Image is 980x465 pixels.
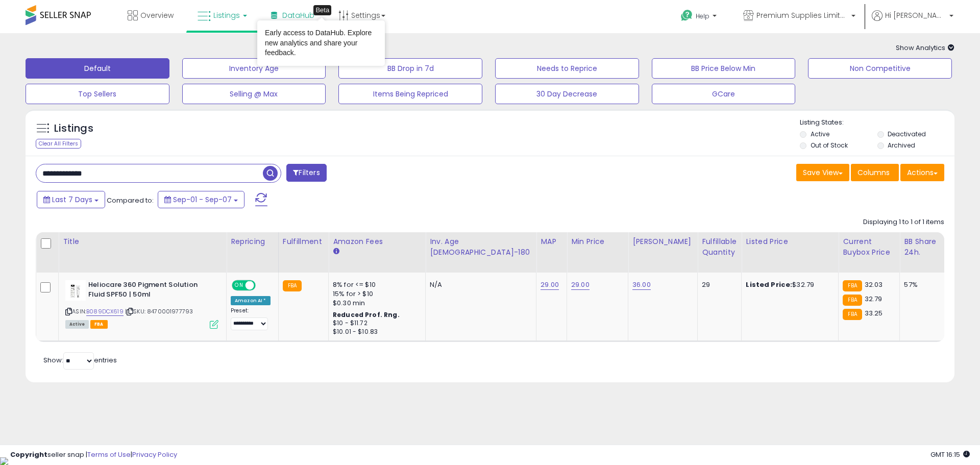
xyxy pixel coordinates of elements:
div: Repricing [231,236,274,247]
div: Fulfillable Quantity [702,236,737,258]
a: 29.00 [571,280,590,290]
a: Privacy Policy [132,450,177,459]
span: FBA [90,320,108,329]
button: Needs to Reprice [495,58,639,79]
div: Tooltip anchor [313,5,331,15]
div: Fulfillment [283,236,324,247]
span: 2025-09-15 16:15 GMT [930,450,970,459]
div: Preset: [231,307,271,330]
span: Listings [213,10,240,20]
button: Columns [851,164,899,181]
strong: Copyright [10,450,47,459]
small: Amazon Fees. [333,247,339,256]
i: Get Help [680,9,693,22]
small: FBA [283,280,302,291]
button: Selling @ Max [182,84,326,104]
span: All listings currently available for purchase on Amazon [65,320,89,329]
div: MAP [541,236,562,247]
button: Sep-01 - Sep-07 [158,191,244,208]
button: Top Sellers [26,84,169,104]
a: Hi [PERSON_NAME] [872,10,953,33]
div: Early access to DataHub. Explore new analytics and share your feedback. [265,28,377,58]
span: Premium Supplies Limited [756,10,848,20]
label: Out of Stock [811,141,848,150]
h5: Listings [54,121,93,136]
button: Items Being Repriced [338,84,482,104]
span: 32.03 [865,280,883,289]
small: FBA [843,280,862,291]
span: Columns [857,167,890,178]
button: Non Competitive [808,58,952,79]
button: BB Drop in 7d [338,58,482,79]
div: N/A [430,280,528,289]
span: OFF [254,281,271,290]
b: Listed Price: [746,280,792,289]
div: Amazon AI * [231,296,271,305]
div: seller snap | | [10,450,177,460]
div: Title [63,236,222,247]
small: FBA [843,309,862,320]
label: Active [811,130,829,138]
span: 32.79 [865,294,883,304]
button: Actions [900,164,944,181]
span: Help [696,12,709,20]
div: 29 [702,280,733,289]
div: Listed Price [746,236,834,247]
button: GCare [652,84,796,104]
b: Heliocare 360 Pigment Solution Fluid SPF50 | 50ml [88,280,212,302]
button: Save View [796,164,849,181]
a: Help [673,2,727,33]
div: $10 - $11.72 [333,319,418,328]
b: Reduced Prof. Rng. [333,310,400,319]
div: $32.79 [746,280,830,289]
span: 33.25 [865,308,883,318]
div: 15% for > $10 [333,289,418,299]
span: DataHub [282,10,314,20]
div: BB Share 24h. [904,236,941,258]
div: Current Buybox Price [843,236,895,258]
button: BB Price Below Min [652,58,796,79]
a: Terms of Use [87,450,131,459]
span: Overview [140,10,174,20]
span: Last 7 Days [52,194,92,205]
div: 8% for <= $10 [333,280,418,289]
label: Archived [888,141,915,150]
img: 31KzhAi9+NL._SL40_.jpg [65,280,86,301]
span: Hi [PERSON_NAME] [885,10,946,20]
div: $10.01 - $10.83 [333,328,418,336]
div: Min Price [571,236,624,247]
div: $0.30 min [333,299,418,308]
span: ON [233,281,246,290]
span: Show Analytics [896,43,954,53]
div: ASIN: [65,280,218,328]
span: Show: entries [43,355,117,365]
a: 36.00 [632,280,651,290]
div: Inv. Age [DEMOGRAPHIC_DATA]-180 [430,236,532,258]
span: Compared to: [107,195,154,205]
div: [PERSON_NAME] [632,236,693,247]
div: Displaying 1 to 1 of 1 items [863,217,944,227]
button: Last 7 Days [37,191,105,208]
small: FBA [843,295,862,306]
p: Listing States: [800,118,954,128]
button: 30 Day Decrease [495,84,639,104]
button: Inventory Age [182,58,326,79]
span: | SKU: 8470001977793 [125,307,193,315]
button: Filters [286,164,326,182]
label: Deactivated [888,130,926,138]
div: Amazon Fees [333,236,421,247]
div: Clear All Filters [36,139,81,149]
span: Sep-01 - Sep-07 [173,194,232,205]
div: 57% [904,280,938,289]
a: 29.00 [541,280,559,290]
button: Default [26,58,169,79]
a: B089DCX619 [86,307,124,316]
